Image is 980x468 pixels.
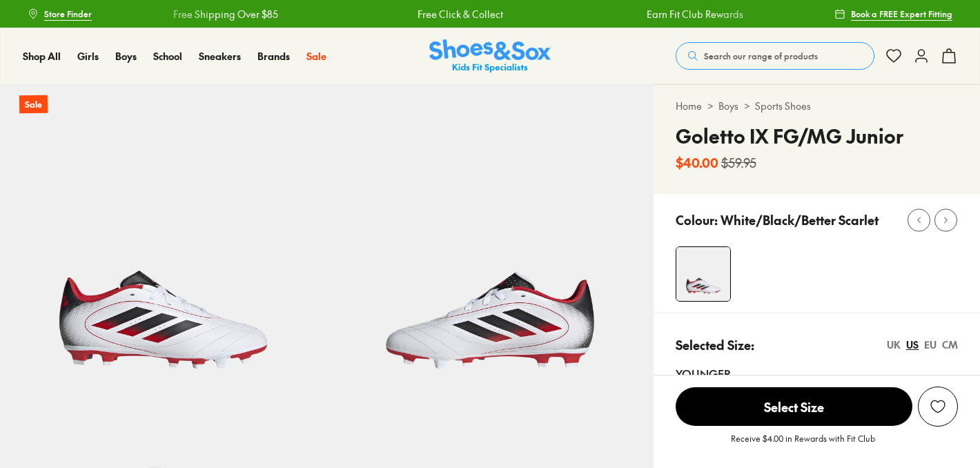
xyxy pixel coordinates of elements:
[676,153,718,172] b: $40.00
[942,338,958,352] div: CM
[924,338,937,352] div: EU
[429,39,551,73] img: SNS_Logo_Responsive.svg
[676,42,874,70] button: Search our range of products
[676,387,912,427] button: Select Size
[647,7,743,21] a: Earn Fit Club Rewards
[704,50,818,62] span: Search our range of products
[834,1,952,26] a: Book a FREE Expert Fitting
[326,84,653,411] img: 5-524427_1
[257,49,290,64] a: Brands
[676,335,754,354] p: Selected Size:
[199,49,241,64] a: Sneakers
[28,1,92,26] a: Store Finder
[676,365,958,382] div: Younger
[676,247,730,301] img: 4-524426_1
[676,99,702,113] a: Home
[721,211,879,229] p: White/Black/Better Scarlet
[173,7,278,21] a: Free Shipping Over $85
[731,432,875,457] p: Receive $4.00 in Rewards with Fit Club
[887,338,901,352] div: UK
[418,7,503,21] a: Free Click & Collect
[718,99,738,113] a: Boys
[906,338,919,352] div: US
[77,49,99,64] a: Girls
[755,99,811,113] a: Sports Shoes
[429,39,551,73] a: Shoes & Sox
[23,49,61,64] a: Shop All
[153,49,182,64] a: School
[676,121,903,150] h4: Goletto IX FG/MG Junior
[115,49,137,64] a: Boys
[851,8,952,20] span: Book a FREE Expert Fitting
[676,387,912,426] span: Select Size
[721,153,756,172] s: $59.95
[306,49,326,64] a: Sale
[918,387,958,427] button: Add to Wishlist
[676,99,958,113] div: > >
[676,211,718,229] p: Colour:
[44,8,92,20] span: Store Finder
[19,95,48,114] p: Sale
